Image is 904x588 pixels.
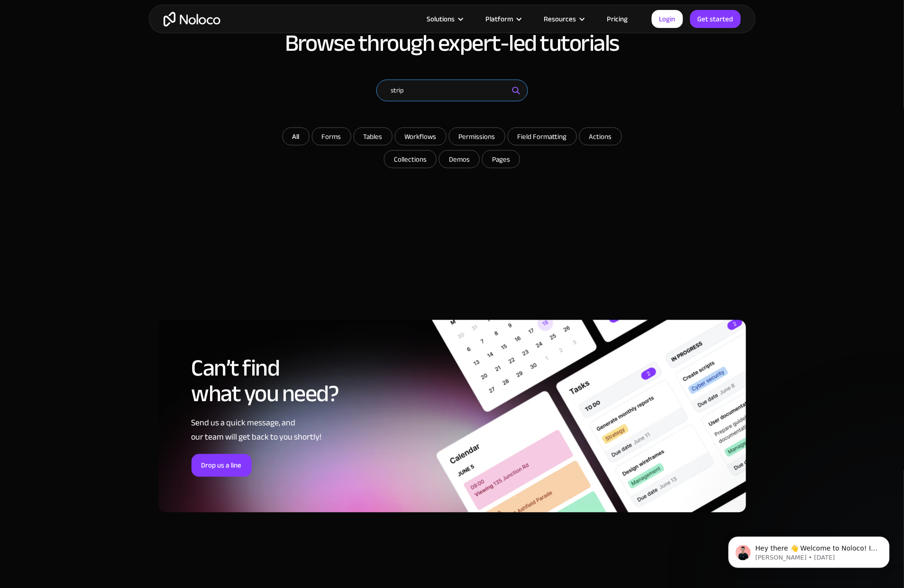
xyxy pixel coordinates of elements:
[415,13,474,25] div: Solutions
[595,13,640,25] a: Pricing
[192,454,252,477] a: Drop us a line
[474,13,532,25] div: Platform
[192,416,431,445] div: Send us a quick message, and our team will get back to you shortly!
[690,10,741,28] a: Get started
[158,30,746,56] h2: Browse through expert-led tutorials
[486,13,513,25] div: Platform
[532,13,595,25] div: Resources
[283,128,310,146] a: All
[544,13,576,25] div: Resources
[164,12,220,27] a: home
[714,517,904,583] iframe: Intercom notifications message
[652,10,683,28] a: Login
[427,13,455,25] div: Solutions
[192,356,431,407] h2: Can’t find what you need?
[263,80,642,171] form: Email Form
[376,80,528,101] input: Search tutorials by keyword...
